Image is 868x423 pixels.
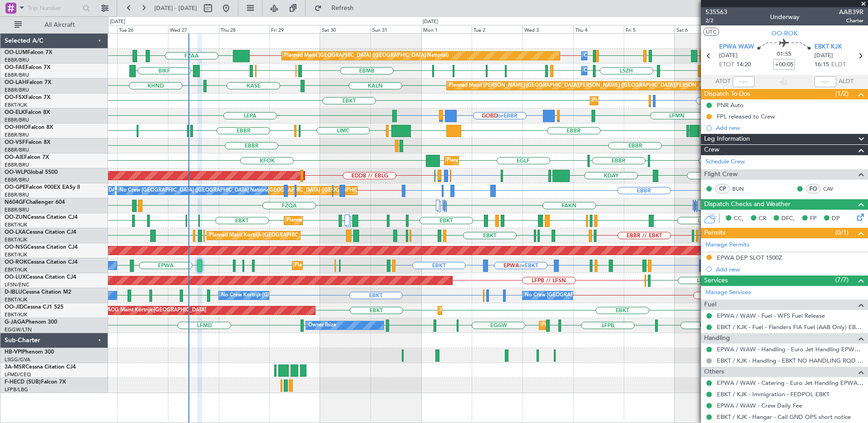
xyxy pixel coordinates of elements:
[806,184,821,194] div: FO
[704,275,728,286] span: Services
[5,349,22,355] span: HB-VPI
[734,214,744,223] span: CC,
[5,207,29,213] a: EBBR/BRU
[233,184,398,197] div: Planned Maint [GEOGRAPHIC_DATA] ([GEOGRAPHIC_DATA] National)
[5,364,76,370] a: 3A-MSRCessna Citation CJ4
[717,323,863,331] a: EBKT / KJK - Fuel - Flanders FIA Fuel (AAB Only) EBKT / KJK
[542,319,685,332] div: Planned Maint [GEOGRAPHIC_DATA] ([GEOGRAPHIC_DATA])
[447,154,590,167] div: Planned Maint [GEOGRAPHIC_DATA] ([GEOGRAPHIC_DATA])
[704,134,750,144] span: Leg Information
[5,140,25,145] span: OO-VSF
[5,50,52,55] a: OO-LUMFalcon 7X
[5,320,25,325] span: G-JAGA
[5,371,31,378] a: LFMD/CEQ
[221,289,315,302] div: No Crew Kortrijk-[GEOGRAPHIC_DATA]
[838,77,853,86] span: ALDT
[5,305,24,310] span: OO-JID
[705,7,727,17] span: 535563
[5,275,76,280] a: OO-LUXCessna Citation CJ4
[704,199,790,210] span: Dispatch Checks and Weather
[472,25,523,33] div: Tue 2
[219,25,270,33] div: Thu 28
[5,320,57,325] a: G-JAGAPhenom 300
[5,251,27,258] a: EBKT/KJK
[5,311,27,318] a: EBKT/KJK
[835,275,848,285] span: (7/7)
[284,49,449,63] div: Planned Maint [GEOGRAPHIC_DATA] ([GEOGRAPHIC_DATA] National)
[835,228,848,237] span: (0/1)
[440,304,546,317] div: Planned Maint Kortrijk-[GEOGRAPHIC_DATA]
[704,169,738,180] span: Flight Crew
[716,124,863,132] div: Add new
[5,356,30,363] a: LSGG/GVA
[5,125,53,130] a: OO-HHOFalcon 8X
[5,155,24,160] span: OO-AIE
[5,266,27,273] a: EBKT/KJK
[705,288,751,297] a: Manage Services
[5,95,50,100] a: OO-FSXFalcon 7X
[119,184,271,197] div: No Crew [GEOGRAPHIC_DATA] ([GEOGRAPHIC_DATA] National)
[719,43,754,52] span: EPWA WAW
[5,170,58,175] a: OO-WLPGlobal 5500
[814,51,833,60] span: [DATE]
[717,402,802,409] a: EPWA / WAW - Crew Daily Fee
[704,89,750,99] span: Dispatch To-Dos
[5,215,27,220] span: OO-ZUN
[717,254,782,261] div: EPWA DEP SLOT 1500Z
[5,125,28,130] span: OO-HHO
[5,185,26,190] span: OO-GPE
[421,25,472,33] div: Mon 1
[839,17,863,25] span: Charter
[705,241,750,250] a: Manage Permits
[5,65,25,70] span: OO-FAE
[5,80,51,85] a: OO-LAHFalcon 7X
[717,413,851,421] a: EBKT / KJK - Hangar - Call GND OPS short notice
[5,221,27,228] a: EBKT/KJK
[5,364,25,370] span: 3A-MSR
[5,140,50,145] a: OO-VSFFalcon 8X
[154,4,197,12] span: [DATE] - [DATE]
[705,17,727,25] span: 2/2
[835,89,848,98] span: (1/2)
[324,5,362,11] span: Refresh
[5,72,29,79] a: EBBR/BRU
[5,65,50,70] a: OO-FAEFalcon 7X
[704,367,724,377] span: Others
[584,49,646,63] div: Owner Melsbroek Air Base
[423,18,438,26] div: [DATE]
[736,60,751,69] span: 14:20
[5,117,29,123] a: EBBR/BRU
[810,214,817,223] span: FP
[286,214,392,227] div: Planned Maint Kortrijk-[GEOGRAPHIC_DATA]
[5,200,65,205] a: N604GFChallenger 604
[717,101,744,109] div: PNR Auto
[592,94,698,108] div: Planned Maint Kortrijk-[GEOGRAPHIC_DATA]
[28,1,80,15] input: Trip Number
[5,379,66,385] a: F-HECD (SUB)Falcon 7X
[5,50,27,55] span: OO-LUM
[5,80,26,85] span: OO-LAH
[717,390,829,398] a: EBKT / KJK - Immigration - FEDPOL EBKT
[704,300,716,310] span: Fuel
[5,379,41,385] span: F-HECD (SUB)
[370,25,421,33] div: Sun 31
[10,18,99,32] button: All Aircraft
[5,349,54,355] a: HB-VPIPhenom 300
[5,260,78,265] a: OO-ROKCessna Citation CJ4
[814,43,842,52] span: EBKT KJK
[781,214,795,223] span: DFC,
[717,379,863,387] a: EPWA / WAW - Catering - Euro Jet Handling EPWA / WAW
[5,260,27,265] span: OO-ROK
[675,25,725,33] div: Sat 6
[5,110,50,115] a: OO-ELKFalcon 8X
[295,259,400,272] div: Planned Maint Kortrijk-[GEOGRAPHIC_DATA]
[5,386,28,393] a: LFPB/LBG
[5,326,32,333] a: EGGW/LTN
[5,132,29,138] a: EBBR/BRU
[5,215,78,220] a: OO-ZUNCessna Citation CJ4
[759,214,766,223] span: CR
[814,60,829,69] span: 16:15
[320,25,371,33] div: Sat 30
[449,79,717,93] div: Planned Maint [PERSON_NAME]-[GEOGRAPHIC_DATA][PERSON_NAME] ([GEOGRAPHIC_DATA][PERSON_NAME])
[24,22,96,28] span: All Aircraft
